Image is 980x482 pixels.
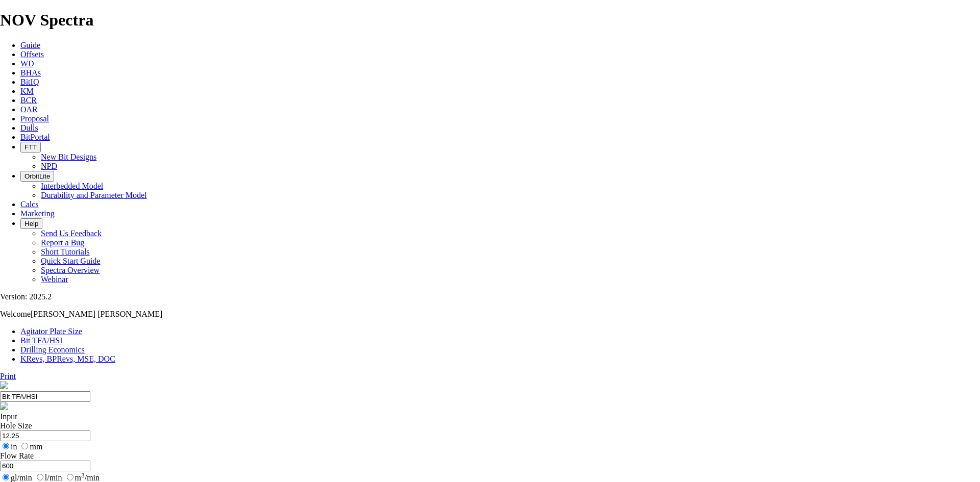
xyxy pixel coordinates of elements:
a: Interbedded Model [41,182,103,190]
a: New Bit Designs [41,153,96,161]
a: Guide [20,41,40,49]
label: m /min [64,473,100,482]
button: FTT [20,142,41,153]
input: l/min [37,474,43,480]
button: Help [20,218,42,229]
span: [PERSON_NAME] [PERSON_NAME] [31,310,162,318]
a: WD [20,59,34,68]
input: mm [21,443,28,449]
a: KM [20,87,34,95]
input: m3/min [67,474,73,480]
input: in [3,443,9,449]
a: Quick Start Guide [41,257,100,265]
a: Proposal [20,114,49,123]
a: Dulls [20,123,38,132]
a: OAR [20,105,38,114]
a: BHAs [20,68,41,77]
input: gl/min [3,474,9,480]
a: Agitator Plate Size [20,327,82,336]
a: Marketing [20,209,55,218]
a: Report a Bug [41,238,84,247]
a: BitPortal [20,133,50,141]
a: NPD [41,162,57,170]
span: FTT [24,143,37,151]
sup: 3 [81,471,85,479]
span: OrbitLite [24,172,50,180]
label: mm [19,442,42,451]
a: Webinar [41,275,68,284]
span: Help [24,220,38,227]
label: l/min [34,473,62,482]
a: Drilling Economics [20,345,85,354]
a: KRevs, BPRevs, MSE, DOC [20,354,115,363]
a: Calcs [20,200,39,209]
a: Durability and Parameter Model [41,191,147,199]
button: OrbitLite [20,171,54,182]
a: BitIQ [20,78,39,86]
a: BCR [20,96,37,105]
a: Short Tutorials [41,247,90,256]
a: Spectra Overview [41,266,100,274]
a: Offsets [20,50,44,59]
a: Bit TFA/HSI [20,336,63,345]
a: Send Us Feedback [41,229,102,238]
